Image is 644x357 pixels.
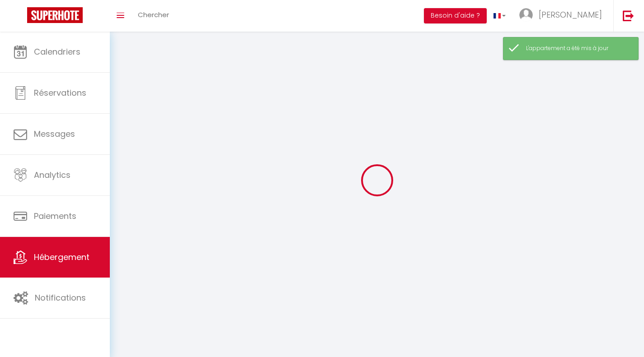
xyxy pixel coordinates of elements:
span: Paiements [34,210,76,222]
span: [PERSON_NAME] [539,9,602,20]
span: Notifications [35,292,86,303]
span: Messages [34,128,75,139]
span: Calendriers [34,46,80,57]
img: Super Booking [27,7,83,23]
span: Hébergement [34,251,89,263]
span: Chercher [138,10,169,19]
span: Analytics [34,169,71,181]
img: ... [519,8,533,22]
button: Besoin d'aide ? [424,8,487,23]
span: Réservations [34,87,86,98]
img: logout [623,10,634,21]
button: Ouvrir le widget de chat LiveChat [7,4,34,31]
div: L'appartement a été mis à jour [526,44,629,53]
